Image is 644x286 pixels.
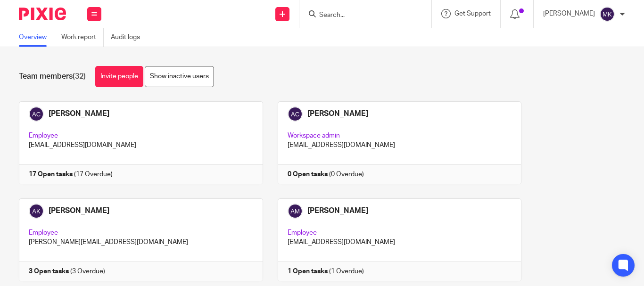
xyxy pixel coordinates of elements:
span: (32) [73,73,86,80]
a: Audit logs [111,28,147,47]
a: Overview [19,28,54,47]
span: Get Support [454,10,491,17]
a: Show inactive users [145,66,214,87]
h1: Team members [19,72,86,82]
a: Work report [61,28,104,47]
input: Search [318,11,403,20]
p: [PERSON_NAME] [543,9,595,18]
a: Invite people [95,66,143,87]
img: svg%3E [600,7,615,22]
img: Pixie [19,8,66,20]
